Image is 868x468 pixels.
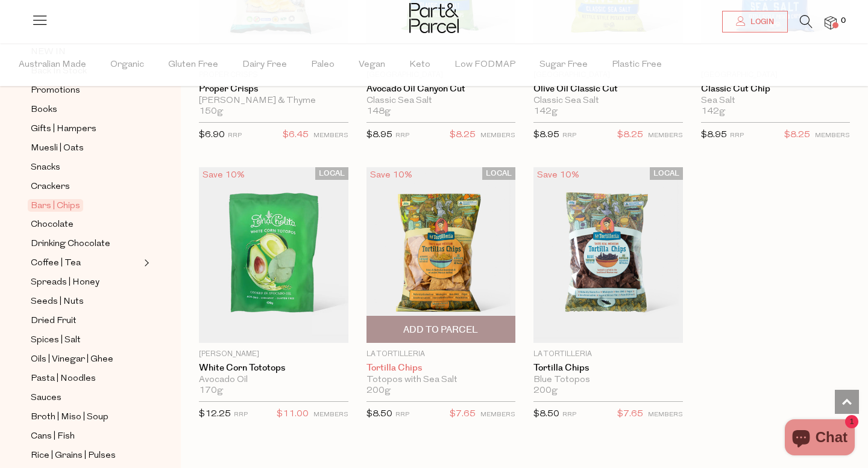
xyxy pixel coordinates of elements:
div: Save 10% [366,167,416,183]
span: Oils | Vinegar | Ghee [31,353,113,367]
span: 0 [838,16,849,26]
span: $7.65 [617,407,643,422]
a: Classic Cut Chip [701,84,851,94]
span: $11.00 [277,407,309,422]
span: $8.95 [701,131,727,140]
span: Australian Made [19,44,86,86]
span: $8.50 [366,410,392,419]
a: White Corn Tototops [199,363,348,374]
span: LOCAL [315,167,348,180]
span: $8.25 [450,128,476,143]
span: Spreads | Honey [31,276,99,290]
a: Chocolate [31,217,140,232]
span: Paleo [311,44,335,86]
a: Avocado Oil Canyon Cut [366,84,516,94]
span: Gluten Free [168,44,218,86]
a: Proper Crisps [199,84,348,94]
span: Vegan [359,44,385,86]
span: $8.95 [533,131,559,140]
p: La Tortilleria [366,349,516,360]
img: White Corn Tototops [199,167,348,343]
span: $7.65 [450,407,476,422]
span: Crackers [31,180,70,194]
small: MEMBERS [313,132,348,139]
span: Chocolate [31,218,74,232]
small: MEMBERS [648,132,683,139]
small: RRP [562,132,576,139]
button: Expand/Collapse Coffee | Tea [141,256,149,270]
small: RRP [395,132,409,139]
div: [PERSON_NAME] & Thyme [199,96,348,106]
a: Spices | Salt [31,333,140,348]
span: Sauces [31,391,61,405]
div: Blue Totopos [533,375,683,386]
button: Add To Parcel [366,316,516,343]
a: Tortilla Chips [533,363,683,374]
div: Classic Sea Salt [533,96,683,106]
span: Drinking Chocolate [31,237,110,251]
a: Coffee | Tea [31,256,140,271]
span: $8.25 [784,128,810,143]
span: $8.25 [617,128,643,143]
div: Classic Sea Salt [366,96,516,106]
a: Gifts | Hampers [31,122,140,137]
a: Crackers [31,179,140,194]
small: MEMBERS [480,411,515,418]
span: Login [747,17,774,27]
span: $8.95 [366,131,392,140]
span: Dried Fruit [31,314,77,328]
a: Muesli | Oats [31,141,140,156]
img: Tortilla Chips [533,167,683,343]
span: 142g [701,106,725,117]
small: RRP [730,132,744,139]
span: Plastic Free [612,44,662,86]
small: MEMBERS [313,411,348,418]
div: Avocado Oil [199,375,348,386]
span: Sugar Free [539,44,588,86]
span: Dairy Free [242,44,287,86]
img: Tortilla Chips [366,167,516,343]
span: 150g [199,106,223,117]
a: Olive Oil Classic Cut [533,84,683,94]
span: Bars | Chips [28,199,83,212]
small: MEMBERS [648,411,683,418]
span: Promotions [31,84,80,98]
span: Add To Parcel [403,324,478,336]
span: $6.90 [199,131,225,140]
a: Books [31,102,140,117]
span: $8.50 [533,410,559,419]
p: [PERSON_NAME] [199,349,348,360]
span: Broth | Miso | Soup [31,410,108,425]
span: Organic [110,44,144,86]
div: Save 10% [533,167,583,183]
span: LOCAL [482,167,515,180]
small: RRP [562,411,576,418]
span: 200g [533,386,558,396]
span: Coffee | Tea [31,256,81,271]
small: MEMBERS [480,132,515,139]
span: 148g [366,106,391,117]
a: Rice | Grains | Pulses [31,448,140,463]
small: MEMBERS [815,132,850,139]
a: Drinking Chocolate [31,236,140,251]
a: Oils | Vinegar | Ghee [31,352,140,367]
span: Rice | Grains | Pulses [31,449,116,463]
span: Cans | Fish [31,430,75,444]
p: La Tortilleria [533,349,683,360]
a: Cans | Fish [31,429,140,444]
span: Seeds | Nuts [31,295,84,309]
div: Sea Salt [701,96,851,106]
a: Bars | Chips [31,199,140,213]
a: Pasta | Noodles [31,371,140,386]
a: 0 [825,16,837,29]
span: Low FODMAP [454,44,515,86]
a: Dried Fruit [31,313,140,328]
span: Spices | Salt [31,333,81,348]
a: Login [722,11,788,32]
span: 170g [199,386,223,396]
inbox-online-store-chat: Shopify online store chat [781,419,858,458]
div: Totopos with Sea Salt [366,375,516,386]
span: Gifts | Hampers [31,122,96,137]
span: Keto [409,44,430,86]
a: Snacks [31,160,140,175]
